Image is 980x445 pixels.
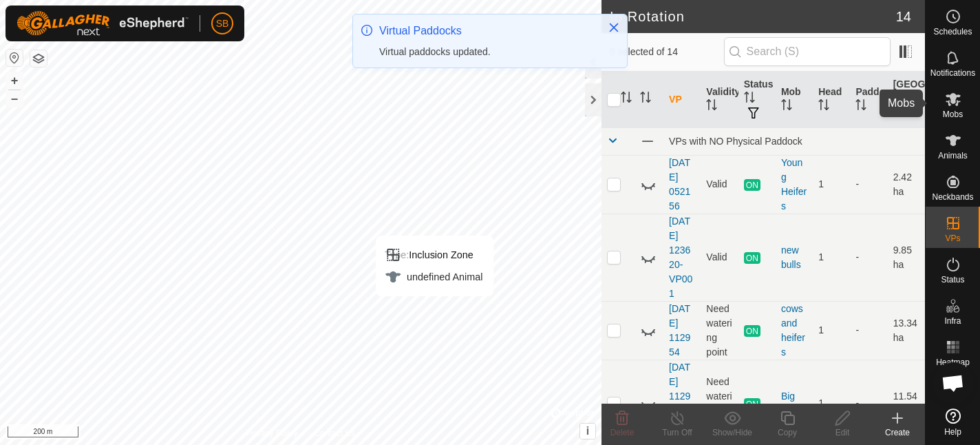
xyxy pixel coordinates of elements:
button: Reset Map [6,50,23,66]
p-sorticon: Activate to sort [893,108,904,119]
p-sorticon: Activate to sort [781,101,792,112]
span: VPs [945,234,960,242]
span: Infra [944,317,961,325]
span: 14 [896,6,911,27]
p-sorticon: Activate to sort [855,101,866,112]
span: Status [941,276,964,284]
button: i [580,424,595,439]
td: - [850,214,887,301]
span: ON [744,398,760,410]
div: Open chat [933,362,974,404]
span: i [586,425,589,437]
div: new bulls [781,243,807,272]
th: Status [738,72,776,128]
div: undefined Animal [385,269,482,285]
div: Turn Off [650,426,705,439]
td: 9.85 ha [888,214,925,301]
span: ON [744,179,760,191]
p-sorticon: Activate to sort [744,94,755,105]
div: Young Heifers [781,156,807,214]
td: 1 [813,301,850,360]
p-sorticon: Activate to sort [621,94,632,105]
div: Big Girls [781,389,807,418]
td: 1 [813,155,850,214]
td: Valid [701,214,738,301]
div: Create [870,426,925,439]
input: Search (S) [724,37,891,66]
a: [DATE] 112954 [669,303,690,358]
span: ON [744,252,760,264]
img: Gallagher Logo [17,11,189,36]
td: Need watering point [701,301,738,360]
th: Mob [776,72,813,128]
th: Head [813,72,850,128]
span: Delete [610,428,635,437]
td: 1 [813,214,850,301]
a: Privacy Policy [246,427,298,439]
a: [DATE] 112954-VP007 [669,362,692,445]
a: [DATE] 123620-VP001 [669,216,692,299]
a: Contact Us [315,427,355,439]
div: Virtual paddocks updated. [379,45,594,59]
td: Valid [701,155,738,214]
div: Show/Hide [705,426,760,439]
button: Map Layers [30,50,47,67]
div: Inclusion Zone [385,247,482,263]
a: Help [926,403,980,442]
span: 0 selected of 14 [610,45,724,59]
p-sorticon: Activate to sort [640,94,651,105]
div: Edit [815,426,870,439]
div: Copy [760,426,815,439]
button: – [6,90,23,107]
p-sorticon: Activate to sort [818,101,829,112]
th: [GEOGRAPHIC_DATA] Area [888,72,925,128]
span: Notifications [930,69,975,77]
th: VP [663,72,701,128]
div: Virtual Paddocks [379,23,594,39]
p-sorticon: Activate to sort [706,101,717,112]
span: ON [744,325,760,337]
td: - [850,301,887,360]
a: [DATE] 052156 [669,157,690,211]
h2: In Rotation [610,8,896,25]
td: 13.34 ha [888,301,925,360]
span: SB [216,17,229,31]
span: Animals [938,152,968,160]
span: Schedules [933,28,972,36]
div: VPs with NO Physical Paddock [669,136,919,147]
span: Neckbands [932,193,973,201]
th: Paddock [850,72,887,128]
span: Mobs [943,110,963,118]
th: Validity [701,72,738,128]
span: Heatmap [936,358,970,366]
span: Help [944,428,961,436]
td: 2.42 ha [888,155,925,214]
button: + [6,72,23,89]
button: Close [604,18,624,37]
td: - [850,155,887,214]
div: cowsand heifers [781,302,807,360]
